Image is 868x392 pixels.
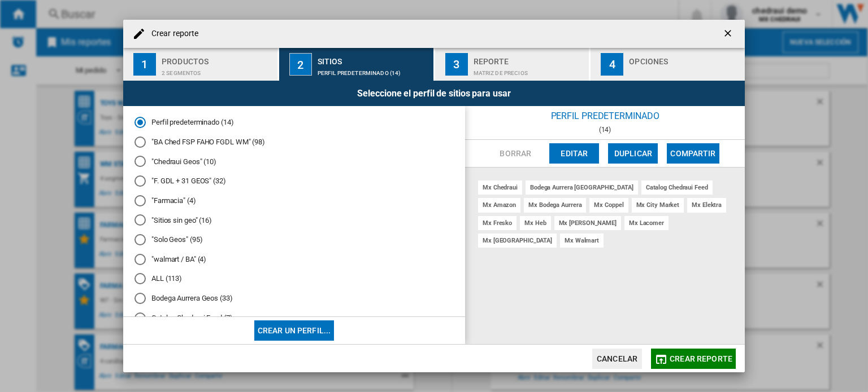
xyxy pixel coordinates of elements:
[670,354,732,363] span: Crear reporte
[318,64,429,76] div: Perfil predeterminado (14)
[134,117,454,128] md-radio-button: Perfil predeterminado (14)
[134,254,454,265] md-radio-button: "walmart / BA" (4)
[478,216,517,230] div: mx fresko
[465,106,745,126] div: Perfil predeterminado
[134,293,454,304] md-radio-button: Bodega Aurrera Geos (33)
[474,64,585,76] div: Matriz de precios
[465,126,745,134] div: (14)
[478,198,520,212] div: mx amazon
[526,180,638,195] div: bodega aurrera [GEOGRAPHIC_DATA]
[134,136,454,147] md-radio-button: "BA Ched FSP FAHO FGDL WM" (98)
[474,52,585,64] div: Reporte
[134,235,454,245] md-radio-button: "Solo Geos" (95)
[608,143,658,164] button: Duplicar
[560,234,604,248] div: mx walmart
[524,198,586,212] div: mx bodega aurrera
[718,23,740,45] button: getI18NText('BUTTONS.CLOSE_DIALOG')
[318,52,429,64] div: Sitios
[478,180,522,195] div: mx chedraui
[491,143,540,164] button: Borrar
[641,180,713,195] div: catalog chedraui feed
[632,198,684,212] div: mx city market
[478,234,557,248] div: mx [GEOGRAPHIC_DATA]
[435,48,591,81] button: 3 Reporte Matriz de precios
[289,53,312,76] div: 2
[554,216,621,230] div: mx [PERSON_NAME]
[520,216,550,230] div: mx heb
[549,143,599,164] button: Editar
[162,52,273,64] div: Productos
[624,216,669,230] div: mx lacomer
[134,312,454,323] md-radio-button: Catalog Chedraui Feed (7)
[445,53,468,76] div: 3
[279,48,435,81] button: 2 Sitios Perfil predeterminado (14)
[133,53,156,76] div: 1
[134,195,454,206] md-radio-button: "Farmacia" (4)
[134,156,454,167] md-radio-button: "Chedraui Geos" (10)
[123,48,279,81] button: 1 Productos 2 segmentos
[254,320,335,341] button: Crear un perfil...
[134,176,454,187] md-radio-button: "F. GDL + 31 GEOS" (32)
[722,28,736,41] ng-md-icon: getI18NText('BUTTONS.CLOSE_DIALOG')
[651,349,736,369] button: Crear reporte
[667,143,719,164] button: Compartir
[589,198,628,212] div: mx coppel
[162,64,273,76] div: 2 segmentos
[601,53,623,76] div: 4
[687,198,726,212] div: mx elektra
[123,81,745,106] div: Seleccione el perfil de sitios para usar
[591,48,745,81] button: 4 Opciones
[134,274,454,284] md-radio-button: ALL (113)
[629,52,740,64] div: Opciones
[134,215,454,226] md-radio-button: "Sitios sin geo" (16)
[146,28,198,39] h4: Crear reporte
[592,349,642,369] button: Cancelar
